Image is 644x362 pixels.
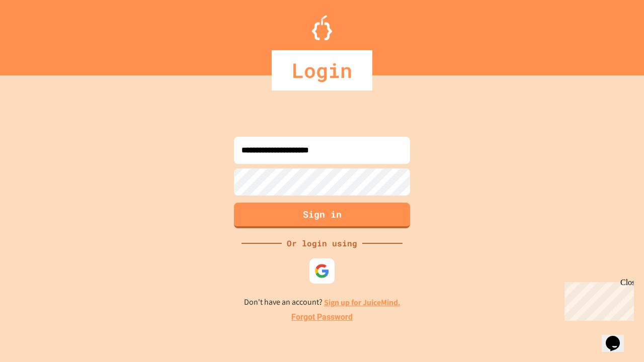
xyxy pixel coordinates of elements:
a: Forgot Password [291,311,353,323]
div: Login [272,50,372,90]
img: Logo.svg [312,15,332,40]
img: google-icon.svg [314,263,330,279]
p: Don't have an account? [244,296,400,309]
div: Chat with us now!Close [4,4,69,64]
iframe: chat widget [560,278,634,321]
button: Sign in [234,203,410,228]
div: Or login using [282,237,362,249]
a: Sign up for JuiceMind. [324,297,400,308]
iframe: chat widget [602,322,634,352]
